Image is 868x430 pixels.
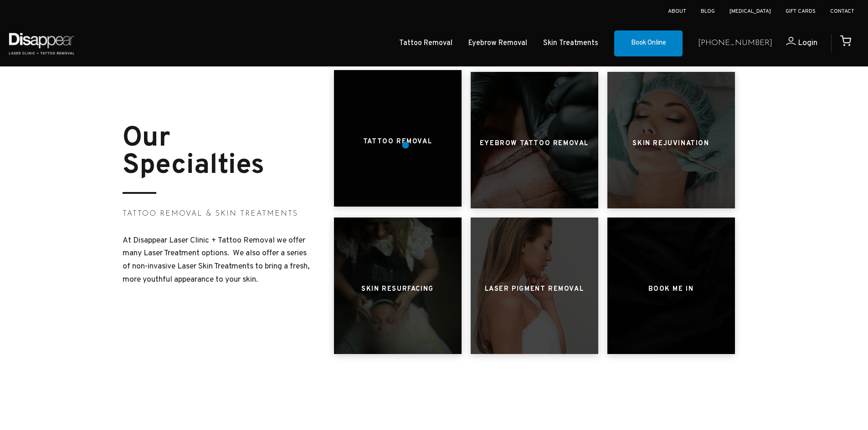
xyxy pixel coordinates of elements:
a: Eyebrow Removal [468,37,527,50]
a: [MEDICAL_DATA] [729,8,771,15]
a: Login [772,37,817,50]
span: Login [798,38,817,48]
a: Blog [701,8,715,15]
h3: Skin Rejuvination [632,135,709,152]
h3: Tattoo Removal & Skin Treatments [123,208,316,220]
strong: Our Specialties [123,121,264,184]
a: Tattoo Removal [399,37,452,50]
h3: Tattoo Removal [363,133,432,151]
a: Gift Cards [786,8,816,15]
a: Contact [830,8,854,15]
h3: Skin Resurfacing [361,281,434,298]
h3: Eyebrow Tattoo Removal [480,135,589,152]
h3: Book ME IN [648,281,694,298]
img: Disappear - Laser Clinic and Tattoo Removal Services in Sydney, Australia [7,27,76,60]
h3: Laser Pigment Removal [485,281,584,298]
p: At Disappear Laser Clinic + Tattoo Removal we offer many Laser Treatment options. We also offer a... [123,234,316,287]
a: Skin Treatments [543,37,598,50]
a: About [668,8,686,15]
a: Book Online [614,30,683,57]
a: [PHONE_NUMBER] [698,37,772,50]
